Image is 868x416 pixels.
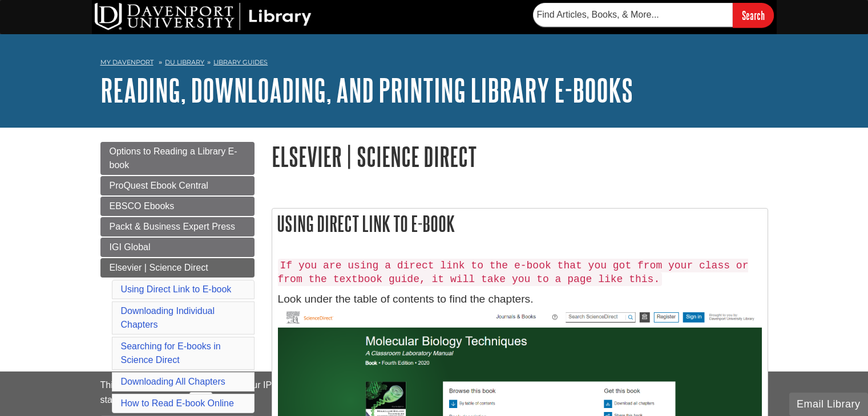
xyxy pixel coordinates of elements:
a: Searching for E-books in Science Direct [121,341,221,365]
a: IGI Global [100,238,255,257]
a: Downloading All Chapters [121,377,225,386]
span: Packt & Business Expert Press [110,222,236,231]
button: Email Library [789,393,868,416]
img: DU Library [95,3,312,30]
a: Options to Reading a Library E-book [100,142,255,175]
nav: breadcrumb [100,55,768,73]
span: IGI Global [110,242,151,252]
code: If you are using a direct link to the e-book that you got from your class or from the textbook gu... [278,259,749,286]
a: Reading, Downloading, and Printing Library E-books [100,72,633,108]
a: How to Read E-book Online [121,398,234,408]
h1: Elsevier | Science Direct [272,142,768,171]
a: ProQuest Ebook Central [100,176,255,195]
h2: Using Direct Link to E-book [272,209,768,239]
span: Elsevier | Science Direct [110,263,208,272]
a: EBSCO Ebooks [100,197,255,216]
input: Search [733,3,774,27]
a: Packt & Business Expert Press [100,217,255,236]
a: DU Library [165,58,204,66]
input: Find Articles, Books, & More... [533,3,733,27]
a: Using Direct Link to E-book [121,284,232,294]
form: Searches DU Library's articles, books, and more [533,3,774,27]
span: ProQuest Ebook Central [110,181,208,190]
span: EBSCO Ebooks [110,201,175,211]
span: Options to Reading a Library E-book [110,146,237,170]
a: My Davenport [100,58,154,67]
a: Downloading Individual Chapters [121,306,215,329]
a: Elsevier | Science Direct [100,258,255,278]
a: Library Guides [213,58,268,66]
